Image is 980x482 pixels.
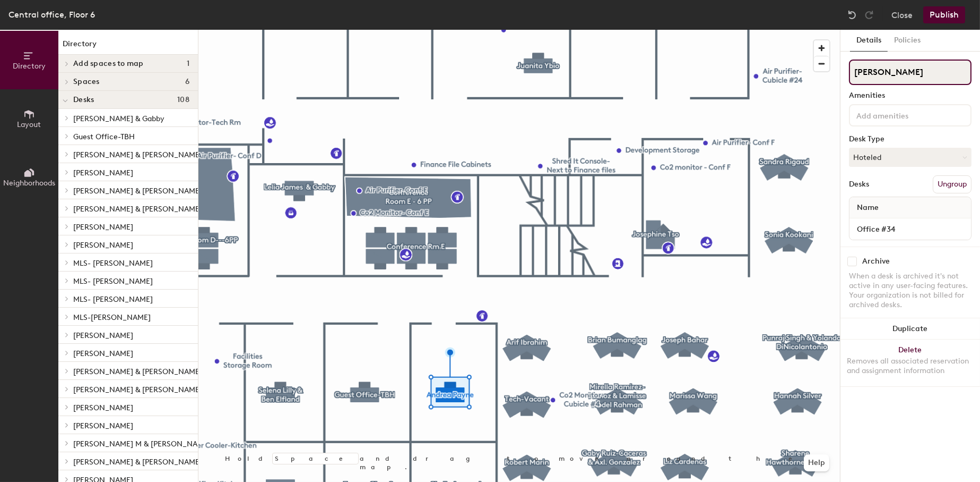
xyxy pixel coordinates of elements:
[847,10,857,20] img: Undo
[73,313,151,322] span: MLS-[PERSON_NAME]
[849,180,869,189] div: Desks
[73,439,218,449] span: [PERSON_NAME] M & [PERSON_NAME] C
[73,385,202,394] span: [PERSON_NAME] & [PERSON_NAME]
[73,78,100,86] span: Spaces
[73,114,164,123] span: [PERSON_NAME] & Gabby
[8,8,95,21] div: Central office, Floor 6
[850,30,888,52] button: Details
[849,91,972,100] div: Amenities
[891,6,913,23] button: Close
[73,259,153,268] span: MLS- [PERSON_NAME]
[73,349,133,358] span: [PERSON_NAME]
[73,277,153,286] span: MLS- [PERSON_NAME]
[177,96,189,104] span: 108
[13,62,46,71] span: Directory
[187,60,189,68] span: 1
[73,241,133,250] span: [PERSON_NAME]
[73,132,135,141] span: Guest Office-TBH
[847,357,974,376] div: Removes all associated reservation and assignment information
[854,108,950,121] input: Add amenities
[73,150,202,159] span: [PERSON_NAME] & [PERSON_NAME]
[852,198,884,217] span: Name
[18,120,41,129] span: Layout
[862,257,890,266] div: Archive
[840,340,980,386] button: DeleteRemoves all associated reservation and assignment information
[73,295,153,304] span: MLS- [PERSON_NAME]
[73,168,133,177] span: [PERSON_NAME]
[73,187,202,196] span: [PERSON_NAME] & [PERSON_NAME]
[849,148,972,167] button: Hoteled
[73,458,202,467] span: [PERSON_NAME] & [PERSON_NAME]
[73,367,202,376] span: [PERSON_NAME] & [PERSON_NAME]
[73,331,133,340] span: [PERSON_NAME]
[73,205,202,214] span: [PERSON_NAME] & [PERSON_NAME]
[73,223,133,232] span: [PERSON_NAME]
[3,179,55,188] span: Neighborhoods
[58,38,198,55] h1: Directory
[73,96,94,104] span: Desks
[849,135,972,143] div: Desk Type
[804,454,829,471] button: Help
[933,175,972,193] button: Ungroup
[849,272,972,310] div: When a desk is archived it's not active in any user-facing features. Your organization is not bil...
[923,6,965,23] button: Publish
[73,421,133,430] span: [PERSON_NAME]
[73,403,133,412] span: [PERSON_NAME]
[185,78,189,86] span: 6
[888,30,927,52] button: Policies
[864,10,874,20] img: Redo
[73,60,144,68] span: Add spaces to map
[840,318,980,340] button: Duplicate
[852,222,969,236] input: Unnamed desk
